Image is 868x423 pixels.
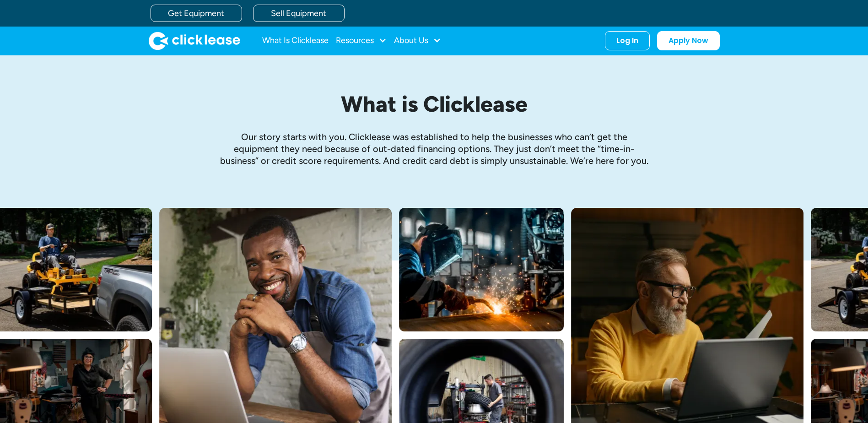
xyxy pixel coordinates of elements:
a: What Is Clicklease [262,32,329,50]
div: Resources [336,32,387,50]
div: Log In [616,36,638,45]
a: Get Equipment [151,5,242,22]
img: Clicklease logo [149,32,240,50]
div: About Us [394,32,441,50]
img: A welder in a large mask working on a large pipe [399,208,564,331]
a: Apply Now [657,31,720,50]
p: Our story starts with you. Clicklease was established to help the businesses who can’t get the eq... [219,131,649,167]
h1: What is Clicklease [219,92,649,116]
a: Sell Equipment [253,5,345,22]
a: home [149,32,240,50]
